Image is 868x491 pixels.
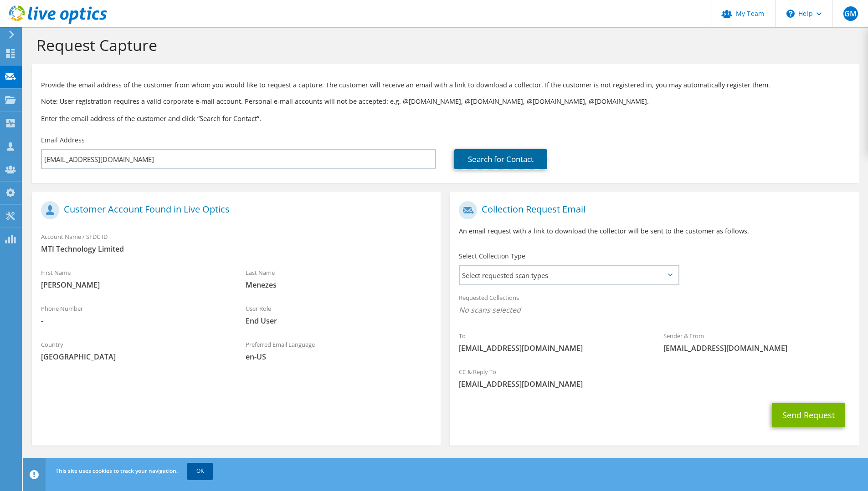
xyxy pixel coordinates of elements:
[459,343,645,353] span: [EMAIL_ADDRESS][DOMAIN_NAME]
[32,335,236,366] div: Country
[41,136,85,145] label: Email Address
[41,316,227,326] span: -
[41,244,431,254] span: MTI Technology Limited
[41,201,427,219] h1: Customer Account Found in Live Optics
[663,343,850,353] span: [EMAIL_ADDRESS][DOMAIN_NAME]
[246,280,432,290] span: Menezes
[41,96,850,106] p: Note: User registration requires a valid corporate e-mail account. Personal e-mail accounts will ...
[41,113,850,123] h3: Enter the email address of the customer and click “Search for Contact”.
[246,316,432,326] span: End User
[32,299,236,330] div: Phone Number
[654,326,859,358] div: Sender & From
[459,379,849,389] span: [EMAIL_ADDRESS][DOMAIN_NAME]
[41,280,227,290] span: [PERSON_NAME]
[187,463,213,479] a: OK
[772,403,845,427] button: Send Request
[32,263,236,294] div: First Name
[459,252,525,261] label: Select Collection Type
[450,362,858,394] div: CC & Reply To
[56,467,178,475] span: This site uses cookies to track your navigation.
[41,80,850,90] p: Provide the email address of the customer from whom you would like to request a capture. The cust...
[32,227,441,258] div: Account Name / SFDC ID
[450,326,654,358] div: To
[459,201,845,219] h1: Collection Request Email
[843,6,858,21] span: GM
[786,10,795,18] svg: \n
[459,305,849,315] span: No scans selected
[36,35,850,55] h1: Request Capture
[459,226,849,236] p: An email request with a link to download the collector will be sent to the customer as follows.
[454,149,547,169] a: Search for Contact
[236,335,441,366] div: Preferred Email Language
[41,352,227,362] span: [GEOGRAPHIC_DATA]
[246,352,432,362] span: en-US
[460,266,678,284] span: Select requested scan types
[450,288,858,322] div: Requested Collections
[236,263,441,294] div: Last Name
[236,299,441,330] div: User Role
